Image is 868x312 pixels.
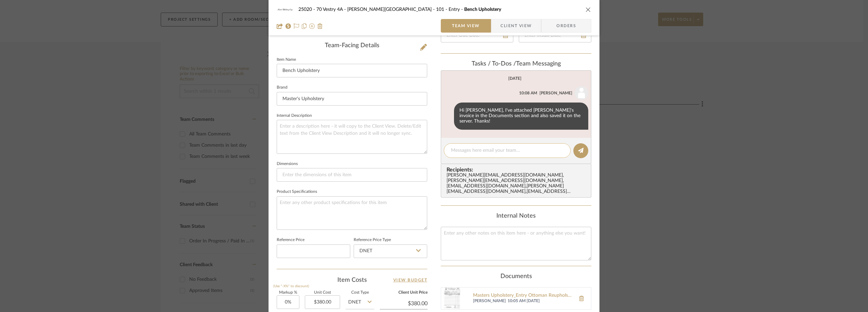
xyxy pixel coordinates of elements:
label: Client Unit Price [380,291,428,294]
a: Masters Upholstery_Entry Ottoman Reupholstery_Quote.pdf [473,293,572,298]
div: 10:08 AM [519,90,537,96]
label: Reference Price [277,238,304,242]
div: [PERSON_NAME] [539,90,572,96]
a: View Budget [393,276,428,284]
span: Orders [549,19,584,33]
input: Enter Brand [277,92,427,106]
input: Enter Item Name [277,64,427,77]
img: Masters Upholstery_Entry Ottoman Reupholstery_Quote.pdf [441,288,463,309]
span: [PERSON_NAME] [473,298,506,304]
label: Unit Cost [305,291,340,294]
label: Brand [277,86,288,89]
img: 3962fdcd-0eae-45c4-8c97-f73144c45a0f_48x40.jpg [277,3,293,16]
div: Hi [PERSON_NAME], I've attached [PERSON_NAME]'s invoice in the Documents section and also saved i... [454,103,588,130]
span: 101 - Entry [436,7,464,12]
label: Reference Price Type [354,238,391,242]
div: team Messaging [441,60,591,68]
div: Item Costs [277,276,427,284]
img: user_avatar.png [575,86,588,100]
div: [DATE] [508,76,521,81]
label: Markup % [277,291,299,294]
span: 25020 - 70 Vestry 4A - [PERSON_NAME][GEOGRAPHIC_DATA] [298,7,436,12]
span: 10:05 AM [DATE] [508,298,572,304]
span: Team View [452,19,480,33]
label: Product Specifications [277,190,317,194]
span: Client View [500,19,532,33]
span: Bench Upholstery [464,7,501,12]
div: [PERSON_NAME][EMAIL_ADDRESS][DOMAIN_NAME] , [PERSON_NAME][EMAIL_ADDRESS][DOMAIN_NAME] , [EMAIL_AD... [447,173,588,195]
span: Recipients: [447,167,588,173]
label: Internal Description [277,114,312,117]
label: Dimensions [277,162,298,166]
label: Cost Type [346,291,374,294]
img: Remove from project [317,23,323,29]
button: close [585,6,591,13]
div: Documents [441,273,591,280]
div: Internal Notes [441,213,591,220]
div: Team-Facing Details [277,42,427,50]
label: Item Name [277,58,296,61]
span: Tasks / To-Dos / [472,61,516,67]
input: Enter the dimensions of this item [277,168,427,182]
